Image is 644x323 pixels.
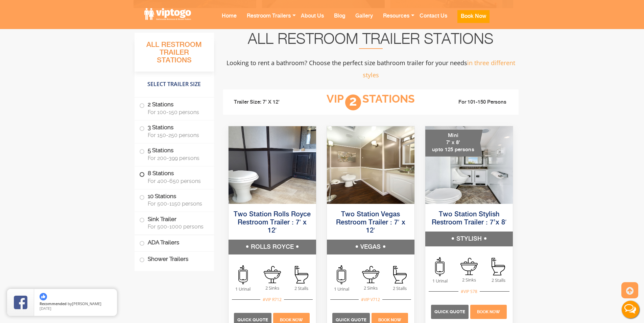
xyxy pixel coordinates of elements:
[327,126,414,204] img: Side view of two station restroom trailer with separate doors for males and females
[371,316,409,322] a: Book Now
[139,212,209,233] label: Sink Trailer
[345,95,361,110] span: 2
[327,286,356,292] span: 1 Urinal
[234,316,272,322] a: Quick Quote
[477,309,500,314] span: Book Now
[280,318,303,322] span: Book Now
[329,7,350,34] a: Blog
[378,318,401,322] span: Book Now
[148,132,206,138] span: For 150-250 persons
[148,178,206,184] span: For 400-650 persons
[327,240,414,254] h5: VEGAS
[359,296,382,303] div: #VIP V712
[458,288,480,295] div: #VIP S78
[362,266,379,283] img: an icon of sink
[469,308,507,314] a: Book Now
[40,293,47,300] img: thumbs up icon
[457,10,490,23] button: Book Now
[148,109,206,115] span: For 100-150 persons
[264,266,281,283] img: an icon of sink
[139,120,209,141] label: 3 Stations
[72,301,101,306] span: [PERSON_NAME]
[228,93,300,112] li: Trailer Size: 7' X 12'
[332,316,371,322] a: Quick Quote
[295,266,308,284] img: an icon of stall
[442,99,514,106] li: For 101-150 Persons
[40,302,112,306] span: by
[148,223,206,230] span: For 500-1000 persons
[148,200,206,207] span: For 500-1150 persons
[272,316,310,322] a: Book Now
[229,240,316,254] h5: ROLLS ROYCE
[432,211,506,226] a: Two Station Stylish Restroom Trailer : 7’x 8′
[385,285,414,292] span: 2 Stalls
[435,257,445,276] img: an icon of urinal
[287,285,316,292] span: 2 Stalls
[425,232,513,246] h5: STYLISH
[455,277,484,283] span: 2 Sinks
[229,286,258,292] span: 1 Urinal
[434,309,465,314] span: Quick Quote
[148,155,206,161] span: For 200-399 persons
[336,211,405,234] a: Two Station Vegas Restroom Trailer : 7′ x 12′
[414,7,452,34] a: Contact Us
[484,277,513,284] span: 2 Stalls
[260,296,284,303] div: #VIP R712
[460,258,478,275] img: an icon of sink
[223,33,519,49] h2: All Restroom Trailer Stations
[40,301,67,306] span: Recommended
[452,7,495,37] a: Book Now
[300,93,441,112] h3: VIP Stations
[139,235,209,250] label: ADA Trailers
[135,39,214,72] h3: All Restroom Trailer Stations
[139,143,209,164] label: 5 Stations
[139,189,209,210] label: 10 Stations
[378,7,414,34] a: Resources
[223,57,519,81] p: Looking to rent a bathroom? Choose the perfect size bathroom trailer for your needs
[350,7,378,34] a: Gallery
[336,317,366,322] span: Quick Quote
[229,126,316,204] img: Side view of two station restroom trailer with separate doors for males and females
[139,252,209,266] label: Shower Trailers
[431,308,469,314] a: Quick Quote
[425,278,454,284] span: 1 Urinal
[139,98,209,118] label: 2 Stations
[14,296,27,309] img: Review Rating
[492,258,505,275] img: an icon of stall
[258,285,287,291] span: 2 Sinks
[425,130,483,157] div: Mini 7' x 8' upto 125 persons
[40,306,51,311] span: [DATE]
[425,126,513,204] img: A mini restroom trailer with two separate stations and separate doors for males and females
[234,211,311,234] a: Two Station Rolls Royce Restroom Trailer : 7′ x 12′
[238,265,248,284] img: an icon of urinal
[337,265,346,284] img: an icon of urinal
[217,7,242,34] a: Home
[393,266,407,284] img: an icon of stall
[242,7,296,34] a: Restroom Trailers
[296,7,329,34] a: About Us
[237,317,268,322] span: Quick Quote
[617,296,644,323] button: Live Chat
[135,75,214,94] h4: Select Trailer Size
[139,166,209,187] label: 8 Stations
[356,285,385,291] span: 2 Sinks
